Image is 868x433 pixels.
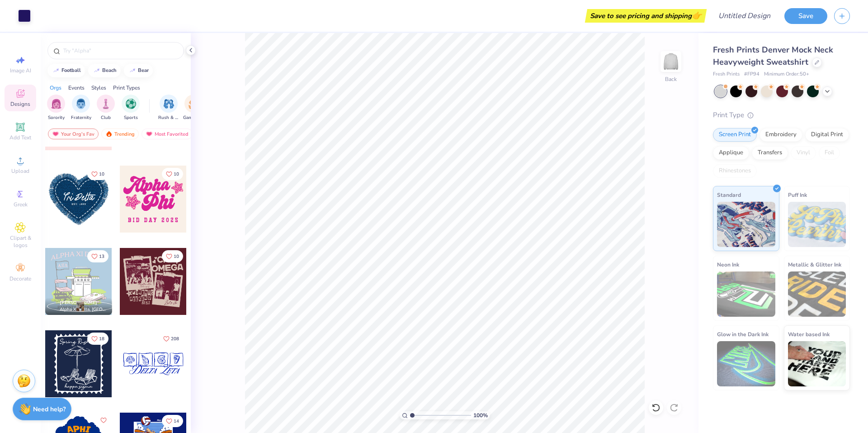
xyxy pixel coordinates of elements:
input: Try "Alpha" [62,46,178,55]
div: Styles [91,84,106,92]
img: Game Day Image [189,99,199,109]
div: filter for Game Day [183,95,204,121]
span: Metallic & Glitter Ink [788,260,841,269]
span: 👉 [692,10,702,21]
div: filter for Sports [122,95,140,121]
img: Sports Image [126,99,136,109]
button: filter button [47,95,65,121]
div: Transfers [752,146,788,160]
img: trend_line.gif [129,68,136,73]
div: Digital Print [805,128,849,142]
span: 18 [99,337,104,341]
button: filter button [97,95,115,121]
img: Sorority Image [51,99,61,109]
span: Puff Ink [788,190,807,200]
img: Water based Ink [788,341,846,386]
img: most_fav.gif [146,131,153,137]
div: Screen Print [713,128,757,142]
button: Like [162,415,183,427]
button: bear [124,64,153,77]
div: Foil [819,146,840,160]
span: Fresh Prints [713,71,740,78]
button: Like [87,333,108,345]
span: Upload [11,167,29,175]
button: Like [162,168,183,180]
button: filter button [158,95,179,121]
div: football [61,68,81,73]
div: Your Org's Fav [48,128,99,139]
button: beach [88,64,121,77]
button: Like [98,415,109,426]
span: 100 % [473,411,488,419]
span: Rush & Bid [158,114,179,121]
button: Like [87,250,108,262]
span: Fraternity [71,114,91,121]
span: [PERSON_NAME] [60,300,97,306]
span: Fresh Prints Denver Mock Neck Heavyweight Sweatshirt [713,44,833,67]
span: Add Text [9,134,31,141]
div: Vinyl [791,146,816,160]
button: Like [87,168,108,180]
img: Puff Ink [788,202,846,247]
div: Print Type [713,110,850,120]
button: football [47,64,85,77]
img: trend_line.gif [52,68,60,73]
img: Fraternity Image [76,99,86,109]
span: Game Day [183,114,204,121]
div: filter for Sorority [47,95,65,121]
button: filter button [122,95,140,121]
img: trending.gif [105,131,113,137]
span: Clipart & logos [5,234,36,249]
div: Back [665,75,677,83]
span: Minimum Order: 50 + [764,71,809,78]
span: 14 [174,419,179,423]
span: 208 [171,337,179,341]
img: Neon Ink [717,271,775,317]
span: Glow in the Dark Ink [717,329,769,339]
span: Designs [10,100,30,108]
div: Embroidery [759,128,802,142]
span: Image AI [10,67,31,74]
div: Trending [101,128,139,139]
div: Most Favorited [142,128,193,139]
span: 10 [174,254,179,259]
div: Events [68,84,85,92]
span: Sports [124,114,138,121]
img: Metallic & Glitter Ink [788,271,846,317]
div: filter for Fraternity [71,95,91,121]
span: # FP94 [744,71,759,78]
div: filter for Rush & Bid [158,95,179,121]
span: 10 [174,172,179,176]
div: Applique [713,146,749,160]
span: Decorate [9,275,31,282]
div: filter for Club [97,95,115,121]
div: bear [138,68,149,73]
span: Club [101,114,111,121]
strong: Need help? [33,405,66,414]
img: most_fav.gif [52,131,59,137]
span: Greek [14,201,28,208]
span: 13 [99,254,104,259]
div: beach [102,68,117,73]
div: Print Types [113,84,140,92]
span: Alpha Xi Delta, [GEOGRAPHIC_DATA] [60,306,108,313]
div: Rhinestones [713,164,757,178]
div: Save to see pricing and shipping [587,9,704,23]
img: Rush & Bid Image [164,99,174,109]
img: Club Image [101,99,111,109]
div: Orgs [50,84,61,92]
span: Neon Ink [717,260,739,269]
span: Standard [717,190,741,200]
img: trend_line.gif [93,68,100,73]
img: Back [662,52,680,71]
img: Glow in the Dark Ink [717,341,775,386]
button: Like [162,250,183,262]
button: Save [784,8,827,24]
input: Untitled Design [711,7,778,25]
span: Water based Ink [788,329,830,339]
span: 10 [99,172,104,176]
button: filter button [183,95,204,121]
button: filter button [71,95,91,121]
button: Like [159,333,183,345]
span: Sorority [48,114,65,121]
